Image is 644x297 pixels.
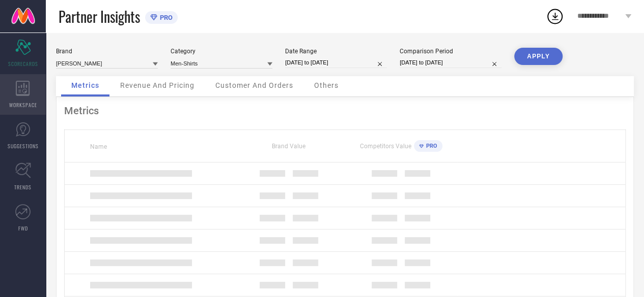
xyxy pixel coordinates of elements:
span: Others [314,81,339,89]
span: PRO [157,14,173,21]
span: Customer And Orders [215,81,293,89]
span: WORKSPACE [9,101,37,109]
span: Partner Insights [59,6,140,27]
span: Revenue And Pricing [120,81,194,89]
input: Select date range [285,57,387,68]
span: SCORECARDS [8,60,38,68]
div: Open download list [546,7,564,25]
input: Select comparison period [400,57,501,68]
span: FWD [18,224,28,232]
span: Competitors Value [360,143,411,150]
div: Comparison Period [400,48,501,55]
div: Category [171,48,272,55]
div: Metrics [64,105,626,117]
button: APPLY [514,48,563,65]
span: Brand Value [272,143,305,150]
span: Name [90,143,107,150]
div: Date Range [285,48,387,55]
span: SUGGESTIONS [8,142,39,150]
div: Brand [56,48,158,55]
span: PRO [424,143,437,149]
span: TRENDS [14,183,32,191]
span: Metrics [71,81,99,89]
